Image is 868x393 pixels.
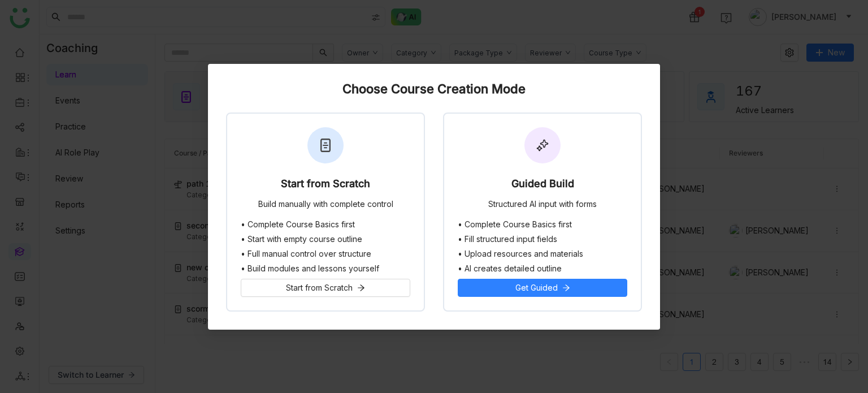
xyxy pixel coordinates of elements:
[241,235,410,244] li: • Start with empty course outline
[458,249,627,258] li: • Upload resources and materials
[281,178,370,194] div: Start from Scratch
[241,279,410,297] button: Start from Scratch
[630,64,660,94] button: Close
[241,220,410,229] li: • Complete Course Basics first
[226,82,642,96] div: Choose Course Creation Mode
[511,178,574,194] div: Guided Build
[488,200,597,211] div: Structured AI input with forms
[458,264,627,273] li: • AI creates detailed outline
[458,279,627,297] button: Get Guided
[241,249,410,258] li: • Full manual control over structure
[258,200,393,211] div: Build manually with complete control
[458,235,627,244] li: • Fill structured input fields
[286,282,353,294] span: Start from Scratch
[458,220,627,229] li: • Complete Course Basics first
[241,264,410,273] li: • Build modules and lessons yourself
[515,282,558,294] span: Get Guided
